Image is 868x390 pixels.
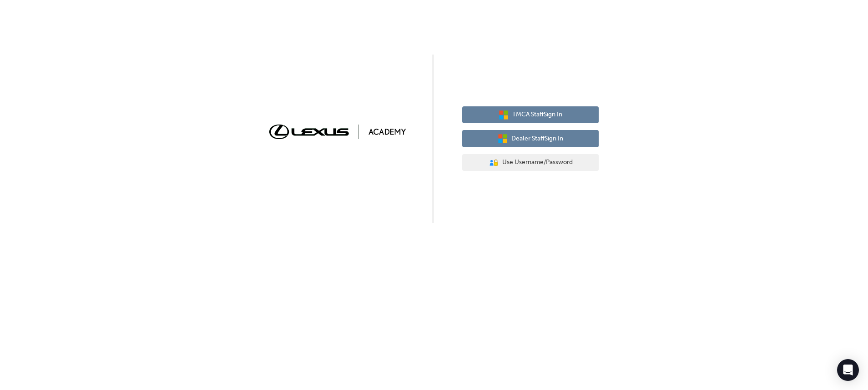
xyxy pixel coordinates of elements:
img: Trak [269,125,406,139]
span: Use Username/Password [502,157,573,168]
button: Use Username/Password [462,154,599,171]
span: Dealer Staff Sign In [511,134,563,144]
span: TMCA Staff Sign In [512,110,562,120]
button: Dealer StaffSign In [462,130,599,147]
div: Open Intercom Messenger [837,359,859,381]
button: TMCA StaffSign In [462,106,599,124]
